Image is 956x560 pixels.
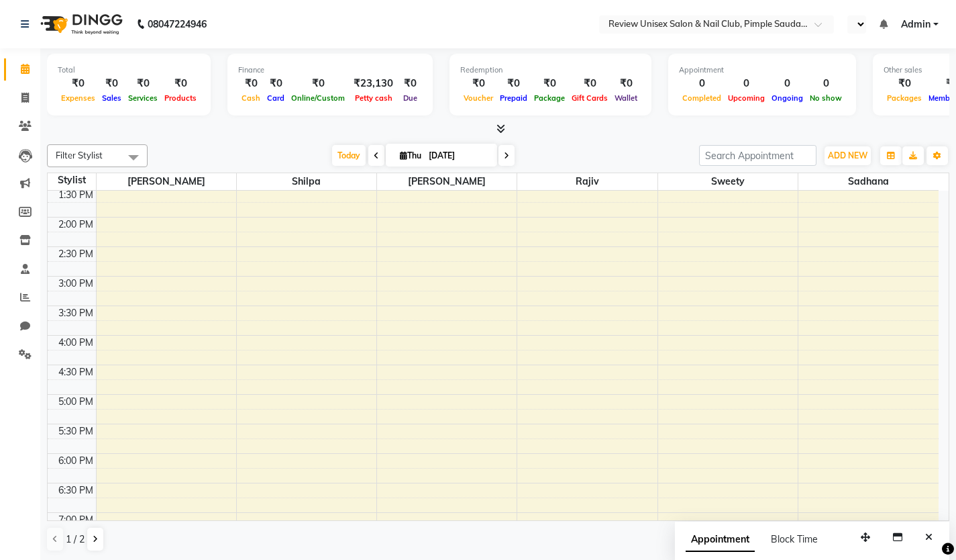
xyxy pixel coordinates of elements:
div: 6:30 PM [56,483,96,498]
div: Redemption [460,64,641,76]
span: Rajiv [517,173,657,190]
div: Stylist [48,173,96,187]
div: 2:30 PM [56,247,96,261]
span: Sweety [658,173,798,190]
span: Online/Custom [288,93,348,103]
div: ₹23,130 [348,76,399,91]
span: [PERSON_NAME] [97,173,236,190]
span: [PERSON_NAME] [377,173,517,190]
div: 4:30 PM [56,365,96,379]
div: 1:30 PM [56,188,96,202]
span: Due [400,93,421,103]
span: Today [332,145,366,166]
div: ₹0 [264,76,288,91]
span: Wallet [611,93,641,103]
span: Sadhana [798,173,939,190]
b: 08047224946 [148,5,207,43]
span: Packages [884,93,925,103]
div: 0 [806,76,845,91]
div: 4:00 PM [56,336,96,350]
div: ₹0 [288,76,348,91]
button: Close [919,527,939,548]
span: Completed [679,93,725,103]
input: Search Appointment [699,145,816,166]
div: 2:00 PM [56,218,96,232]
span: Appointment [686,528,755,552]
div: 0 [725,76,768,91]
div: ₹0 [399,76,422,91]
button: ADD NEW [825,146,871,165]
span: Cash [238,93,264,103]
div: ₹0 [496,76,531,91]
span: 1 / 2 [66,532,85,547]
div: ₹0 [238,76,264,91]
span: Ongoing [768,93,806,103]
div: ₹0 [884,76,925,91]
span: Expenses [58,93,99,103]
div: 0 [679,76,725,91]
div: 3:30 PM [56,306,96,320]
div: ₹0 [531,76,568,91]
div: ₹0 [460,76,496,91]
span: Package [531,93,568,103]
span: Upcoming [725,93,768,103]
span: Thu [396,150,425,160]
div: ₹0 [161,76,200,91]
input: 2025-09-04 [425,146,492,166]
span: Gift Cards [568,93,611,103]
span: Admin [901,17,931,32]
div: Appointment [679,64,845,76]
div: ₹0 [568,76,611,91]
span: Petty cash [352,93,396,103]
div: 3:00 PM [56,277,96,291]
span: Products [161,93,200,103]
div: 7:00 PM [56,513,96,527]
div: 6:00 PM [56,454,96,468]
div: 0 [768,76,806,91]
span: Prepaid [496,93,531,103]
span: Filter Stylist [56,150,103,160]
span: Voucher [460,93,496,103]
div: 5:00 PM [56,395,96,409]
span: Sales [99,93,125,103]
div: Finance [238,64,422,76]
span: No show [806,93,845,103]
span: Block Time [771,533,818,545]
span: Services [125,93,161,103]
div: Total [58,64,200,76]
div: ₹0 [99,76,125,91]
span: Card [264,93,288,103]
span: ADD NEW [828,150,867,160]
span: Shilpa [237,173,376,190]
div: 5:30 PM [56,424,96,438]
div: ₹0 [58,76,99,91]
img: logo [34,5,126,43]
div: ₹0 [611,76,641,91]
div: ₹0 [125,76,161,91]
